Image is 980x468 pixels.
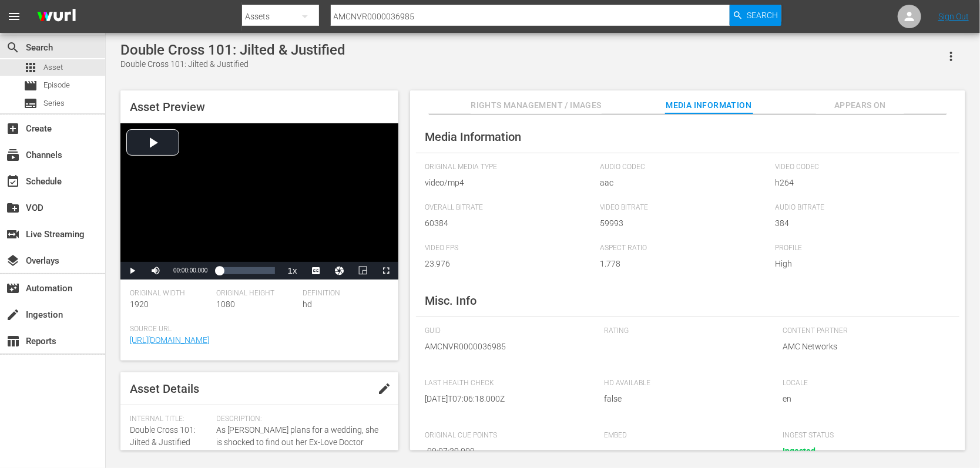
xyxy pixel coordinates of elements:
span: Automation [6,281,20,295]
span: Asset Details [130,382,199,396]
span: Series [43,97,65,109]
span: 00:00:00.000 [173,267,207,274]
span: HD Available [604,379,765,388]
span: AMC Networks [783,341,944,353]
button: Picture-in-Picture [351,262,375,280]
span: 1.778 [600,258,769,270]
span: menu [7,9,21,23]
span: Ingested [783,446,816,456]
span: edit [377,382,391,396]
span: Video FPS [425,244,595,253]
div: - 00:07:29.000 [425,445,580,457]
span: GUID [425,326,586,336]
span: video/mp4 [425,177,595,189]
span: aac [600,177,769,189]
span: Profile [775,244,944,253]
span: Video Codec [775,163,944,172]
span: Original Media Type [425,163,595,172]
span: Appears On [816,98,904,113]
button: Captions [304,262,328,280]
span: Series [24,96,38,110]
span: Audio Codec [600,163,769,172]
span: [DATE]T07:06:18.000Z [425,393,586,405]
span: 1920 [130,299,149,309]
div: Progress Bar [219,267,274,274]
span: Embed [604,431,765,440]
button: edit [370,375,398,403]
span: Misc. Info [425,294,477,308]
span: Asset [24,60,38,75]
span: 60384 [425,217,595,230]
span: h264 [775,177,944,189]
span: Asset Preview [130,100,205,114]
span: Asset [43,62,63,73]
span: 23.976 [425,258,595,270]
span: Content Partner [783,326,944,336]
span: hd [303,299,312,309]
span: Description: [216,415,383,424]
span: Audio Bitrate [775,203,944,213]
a: [URL][DOMAIN_NAME] [130,335,209,345]
span: Original Height [216,289,297,298]
img: ans4CAIJ8jUAAAAAAAAAAAAAAAAAAAAAAAAgQb4GAAAAAAAAAAAAAAAAAAAAAAAAJMjXAAAAAAAAAAAAAAAAAAAAAAAAgAT5G... [28,3,85,31]
span: Channels [6,148,20,162]
span: Locale [783,379,944,388]
div: Video Player [120,123,398,280]
span: Video Bitrate [600,203,769,213]
span: Reports [6,334,20,348]
span: 384 [775,217,944,230]
button: Playback Rate [281,262,304,280]
span: Overlays [6,254,20,268]
span: Episode [24,79,38,93]
span: Media Information [425,130,522,144]
button: Search [730,5,781,26]
span: en [783,393,944,405]
span: Original Width [130,289,210,298]
span: Episode [43,79,70,91]
button: Fullscreen [375,262,398,280]
span: Double Cross 101: Jilted & Justified [130,425,196,447]
span: false [604,393,765,405]
span: Search [6,41,20,55]
button: Play [120,262,144,280]
a: Sign Out [938,12,969,21]
button: Jump To Time [328,262,351,280]
span: Original Cue Points [425,431,586,440]
span: Schedule [6,174,20,188]
span: Overall Bitrate [425,203,595,213]
span: 59993 [600,217,769,230]
div: Double Cross 101: Jilted & Justified [120,42,345,58]
span: AMCNVR0000036985 [425,341,586,353]
span: VOD [6,201,20,215]
span: Media Information [665,98,753,113]
span: Create [6,122,20,136]
span: Rating [604,326,765,336]
span: Definition [303,289,383,298]
button: Mute [144,262,167,280]
span: Last Health Check [425,379,586,388]
span: Search [747,5,778,26]
span: Internal Title: [130,415,210,424]
span: Ingestion [6,308,20,322]
div: Double Cross 101: Jilted & Justified [120,58,345,70]
span: Ingest Status [783,431,944,440]
span: switch_video [6,227,20,241]
span: 1080 [216,299,235,309]
span: Aspect Ratio [600,244,769,253]
span: High [775,258,944,270]
span: Rights Management / Images [471,98,601,113]
span: Source Url [130,325,383,334]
